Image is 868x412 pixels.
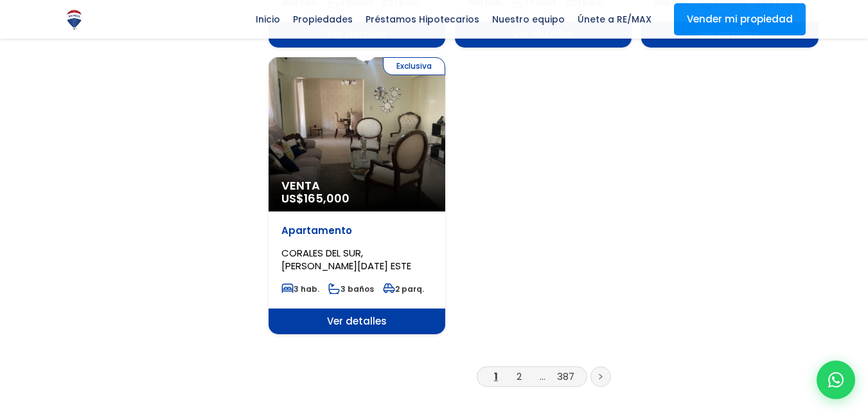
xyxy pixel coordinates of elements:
[281,283,319,294] span: 3 hab.
[287,10,359,29] span: Propiedades
[269,57,445,334] a: Exclusiva Venta US$165,000 Apartamento CORALES DEL SUR, [PERSON_NAME][DATE] ESTE 3 hab. 3 baños 2...
[249,10,287,29] span: Inicio
[540,370,545,383] a: ...
[674,3,806,35] a: Vender mi propiedad
[281,190,350,206] span: US$
[281,246,411,273] span: CORALES DEL SUR, [PERSON_NAME][DATE] ESTE
[328,283,374,294] span: 3 baños
[383,283,424,294] span: 2 parq.
[571,10,658,29] span: Únete a RE/MAX
[63,8,85,31] img: Logo de REMAX
[304,190,350,206] span: 165,000
[269,309,445,334] span: Ver detalles
[486,10,571,29] span: Nuestro equipo
[517,370,522,383] a: 2
[359,10,486,29] span: Préstamos Hipotecarios
[383,57,445,75] span: Exclusiva
[494,370,498,383] a: 1
[281,179,432,192] span: Venta
[281,224,432,237] p: Apartamento
[557,370,574,383] a: 387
